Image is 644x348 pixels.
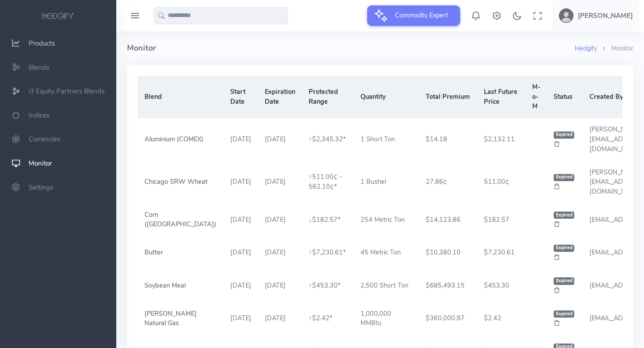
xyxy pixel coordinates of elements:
span: i3 Equity Partners Blends [29,87,105,96]
td: 2024-05-25 00:00:00 [223,118,258,161]
span: Expired [554,212,574,219]
button: Commodity Expert [367,5,460,26]
th: Protected Range [302,76,354,118]
td: ZCH4 (2024-03-14) [477,204,525,237]
span: ↑ [309,281,312,290]
td: 45 Metric Ton [354,236,419,269]
a: Aluminium (COMEX) [144,135,203,144]
span: Expired [554,277,574,284]
span: ↑ [309,314,312,323]
td: 2,500 Short Ton [354,269,419,302]
span: Expired [554,245,574,252]
td: $274.20 premium per unit [419,269,477,302]
td: NGM4 (2024-05-29) [477,302,525,335]
th: Expiration Date [258,76,302,118]
td: $228.84 premium per unit [419,236,477,269]
td: 254 Metric Ton [354,204,419,237]
td: $453.30* [302,269,354,302]
th: Start Date [223,76,258,118]
td: $27.86 premium per unit [419,161,477,203]
td: 2023-07-25 00:00:00 [223,236,258,269]
td: [DATE] [258,161,302,203]
td: ALIQ4 (2024-08-28) [477,118,525,161]
span: ↑ [309,172,312,181]
a: Butter [144,248,163,257]
td: [DATE] [258,269,302,302]
td: $2,345.32* [302,118,354,161]
td: [DATE] [258,204,302,237]
img: logo [41,12,76,21]
a: [PERSON_NAME] Natural Gas [144,309,197,328]
span: Indices [29,111,50,120]
span: ↑ [309,248,312,257]
td: $2.42* [302,302,354,335]
td: $14.18 premium per unit [419,118,477,161]
a: Chicago SRW Wheat [144,177,208,186]
td: 2023-07-30 00:00:00 [223,269,258,302]
h5: [PERSON_NAME] [578,12,633,19]
td: [DATE] [258,302,302,335]
span: Currencies [29,135,60,144]
td: ZWU4 (2024-09-13) [477,161,525,203]
td: $7,230.61* [302,236,354,269]
th: M-o-M [525,76,547,118]
span: Monitor [29,159,52,168]
td: 511.00¢ - 562.10¢* [302,161,354,203]
th: Quantity [354,76,419,118]
td: [DATE] [258,118,302,161]
span: ↓ [309,215,312,224]
span: ↑ [309,135,312,144]
td: $0.36 premium per unit [419,302,477,335]
span: Commodity Expert [390,5,453,25]
a: Soybean Meal [144,281,186,290]
th: Blend [138,76,223,118]
a: Commodity Expert [367,11,460,20]
span: Products [29,39,55,48]
td: 2024-02-15 00:00:00 [223,302,258,335]
td: 1 Bushel [354,161,419,203]
th: Status [547,76,583,118]
td: ZMZ3 (2023-12-14) [477,269,525,302]
td: CBV3 (2023-10-31) [477,236,525,269]
td: $55.60 premium per unit [419,204,477,237]
img: user-image [559,8,573,23]
td: 1 Short Ton [354,118,419,161]
span: Settings [29,183,53,192]
td: 2024-05-25 00:00:00 [223,161,258,203]
span: Expired [554,310,574,318]
span: Expired [554,174,574,181]
a: Corn ([GEOGRAPHIC_DATA]) [144,210,216,229]
a: Hedgify [575,44,597,53]
td: $182.57* [302,204,354,237]
li: Monitor [597,44,633,54]
td: 1,000,000 MMBtu [354,302,419,335]
td: [DATE] [258,236,302,269]
span: Expired [554,132,574,139]
span: Blends [29,63,49,72]
td: 2023-10-04 00:00:00 [223,204,258,237]
th: Last Future Price [477,76,525,118]
th: Total Premium [419,76,477,118]
h4: Monitor [127,31,575,65]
